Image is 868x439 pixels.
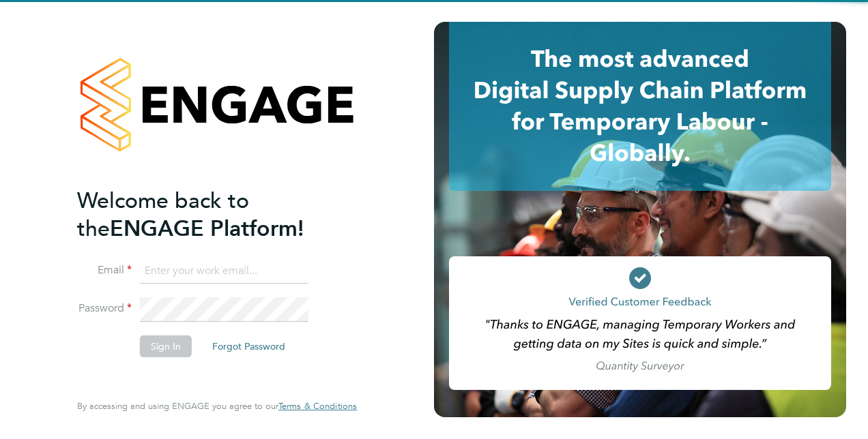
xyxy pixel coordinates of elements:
[278,401,357,412] a: Terms & Conditions
[77,187,249,242] span: Welcome back to the
[77,400,357,412] span: By accessing and using ENGAGE you agree to our
[140,259,308,284] input: Enter your work email...
[77,263,132,277] label: Email
[201,335,296,357] button: Forgot Password
[140,335,192,357] button: Sign In
[77,187,343,243] h2: ENGAGE Platform!
[278,400,357,412] span: Terms & Conditions
[77,301,132,316] label: Password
